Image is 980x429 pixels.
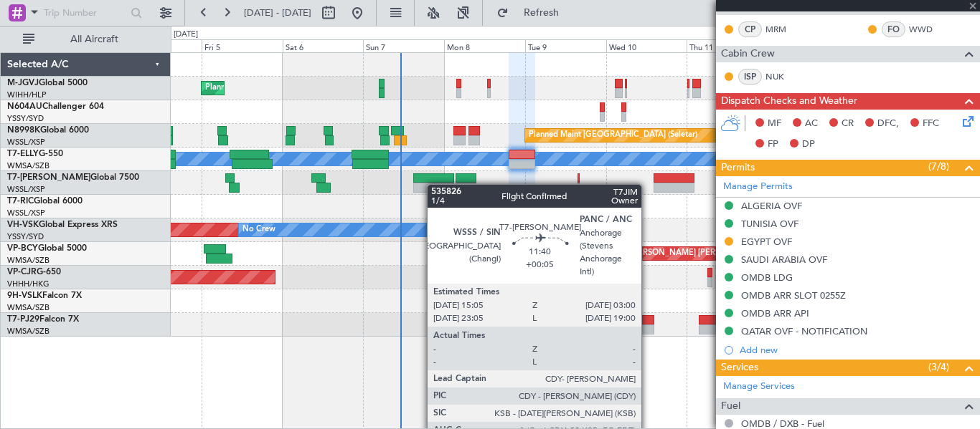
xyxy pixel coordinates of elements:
[768,117,781,131] span: MF
[923,117,939,131] span: FFC
[7,279,50,289] a: VHHH/HKG
[7,244,38,253] span: VP-BCY
[242,219,275,241] div: No Crew
[842,117,854,131] span: CR
[928,360,949,375] span: (3/4)
[7,315,79,324] a: T7-PJ29Falcon 7X
[723,180,793,194] a: Manage Permits
[7,326,50,337] a: WMSA/SZB
[7,79,39,87] span: M-JGVJ
[7,221,39,229] span: VH-VSK
[7,221,118,229] a: VH-VSKGlobal Express XRS
[7,126,40,135] span: N8998K
[721,46,775,62] span: Cabin Crew
[7,268,61,276] a: VP-CJRG-650
[529,125,697,146] div: Planned Maint [GEOGRAPHIC_DATA] (Seletar)
[877,117,899,131] span: DFC,
[7,90,47,100] a: WIHH/HLP
[738,21,762,37] div: CP
[455,243,799,264] div: Unplanned Maint [GEOGRAPHIC_DATA] (Sultan [PERSON_NAME] [PERSON_NAME] - Subang)
[7,208,45,218] a: WSSL/XSP
[741,289,846,302] div: OMDB ARR SLOT 0255Z
[363,39,444,52] div: Sun 7
[7,137,45,148] a: WSSL/XSP
[444,39,525,52] div: Mon 8
[7,315,39,324] span: T7-PJ29
[741,218,798,230] div: TUNISIA OVF
[721,398,740,415] span: Fuel
[741,271,793,284] div: OMDB LDG
[44,2,126,24] input: Trip Number
[7,102,42,111] span: N604AU
[723,380,795,394] a: Manage Services
[768,138,778,152] span: FP
[606,39,687,52] div: Wed 10
[741,236,792,248] div: EGYPT OVF
[7,79,88,87] a: M-JGVJGlobal 5000
[882,21,905,37] div: FO
[7,173,139,182] a: T7-[PERSON_NAME]Global 7500
[174,29,198,41] div: [DATE]
[7,291,82,300] a: 9H-VSLKFalcon 7X
[244,6,311,19] span: [DATE] - [DATE]
[7,150,39,158] span: T7-ELLY
[490,1,576,24] button: Refresh
[7,102,104,111] a: N604AUChallenger 604
[7,160,50,171] a: WMSA/SZB
[7,150,63,158] a: T7-ELLYG-550
[740,344,973,356] div: Add new
[283,39,364,52] div: Sat 6
[741,254,827,266] div: SAUDI ARABIA OVF
[7,173,90,182] span: T7-[PERSON_NAME]
[37,34,151,44] span: All Aircraft
[738,69,762,85] div: ISP
[765,70,798,83] a: NUK
[741,200,802,212] div: ALGERIA OVF
[721,160,755,176] span: Permits
[525,39,606,52] div: Tue 9
[741,307,809,319] div: OMDB ARR API
[7,197,83,206] a: T7-RICGlobal 6000
[7,255,50,266] a: WMSA/SZB
[16,28,156,51] button: All Aircraft
[7,231,44,242] a: YSSY/SYD
[741,325,867,337] div: QATAR OVF - NOTIFICATION
[7,268,37,276] span: VP-CJR
[687,39,768,52] div: Thu 11
[805,117,818,131] span: AC
[512,8,572,18] span: Refresh
[909,23,941,36] a: WWD
[7,291,42,300] span: 9H-VSLK
[7,184,45,195] a: WSSL/XSP
[721,360,758,376] span: Services
[765,23,798,36] a: MRM
[7,126,89,135] a: N8998KGlobal 6000
[802,138,815,152] span: DP
[7,244,87,253] a: VP-BCYGlobal 5000
[721,93,857,110] span: Dispatch Checks and Weather
[7,113,44,124] a: YSSY/SYD
[7,197,34,206] span: T7-RIC
[205,77,374,99] div: Planned Maint [GEOGRAPHIC_DATA] (Seletar)
[928,159,949,174] span: (7/8)
[202,39,283,52] div: Fri 5
[7,302,50,313] a: WMSA/SZB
